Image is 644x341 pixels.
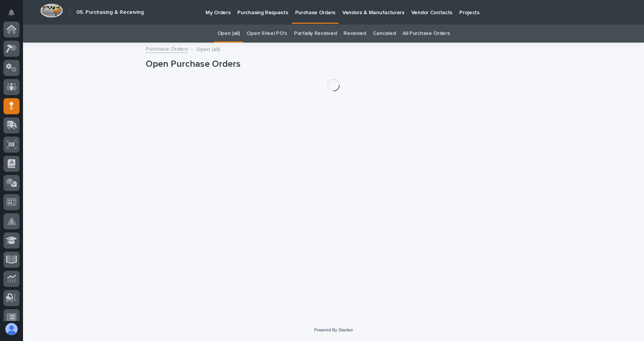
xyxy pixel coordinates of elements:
[402,25,450,43] a: All Purchase Orders
[246,25,287,43] a: Open Steel PO's
[373,25,396,43] a: Canceled
[40,3,63,18] img: Workspace Logo
[76,9,144,16] h2: 05. Purchasing & Receiving
[3,321,20,337] button: users-avatar
[343,25,366,43] a: Received
[294,25,337,43] a: Partially Received
[217,25,240,43] a: Open (all)
[146,44,188,53] a: Purchase Orders
[3,5,20,21] button: Notifications
[10,9,20,21] div: Notifications
[146,59,521,70] h1: Open Purchase Orders
[314,328,353,332] a: Powered By Stacker
[196,44,220,53] p: Open (all)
